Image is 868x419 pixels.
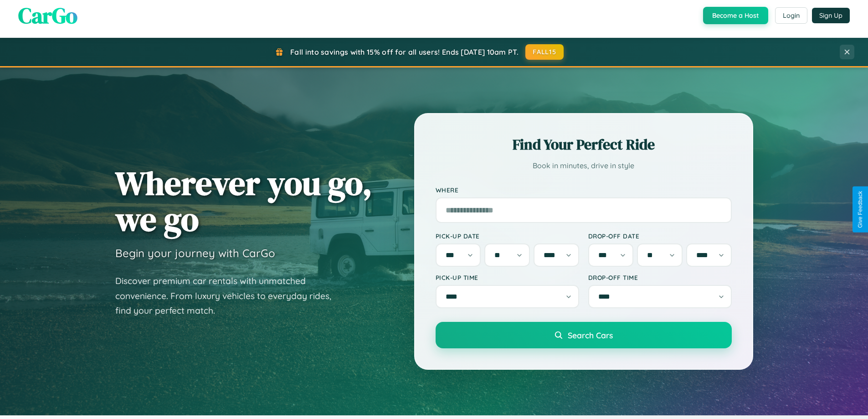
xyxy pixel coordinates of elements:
p: Discover premium car rentals with unmatched convenience. From luxury vehicles to everyday rides, ... [115,274,343,318]
h3: Begin your journey with CarGo [115,246,275,260]
button: Become a Host [703,7,768,24]
p: Book in minutes, drive in style [436,159,732,172]
button: Search Cars [436,322,732,348]
label: Where [436,186,732,194]
button: Sign Up [812,8,850,23]
label: Drop-off Time [588,274,732,281]
button: FALL15 [525,44,564,60]
span: Search Cars [568,330,613,340]
h2: Find Your Perfect Ride [436,134,732,155]
button: Login [775,7,807,24]
h1: Wherever you go, we go [115,165,372,237]
label: Pick-up Time [436,274,579,281]
div: Give Feedback [857,191,863,228]
span: Fall into savings with 15% off for all users! Ends [DATE] 10am PT. [290,47,519,57]
label: Drop-off Date [588,232,732,240]
span: CarGo [18,0,77,31]
label: Pick-up Date [436,232,579,240]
